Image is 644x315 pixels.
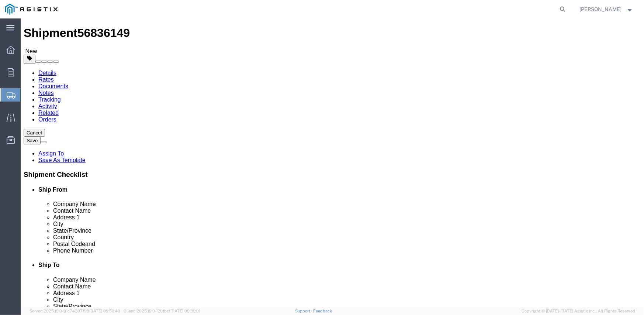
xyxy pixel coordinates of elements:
[522,308,635,314] span: Copyright © [DATE]-[DATE] Agistix Inc., All Rights Reserved
[579,5,634,14] button: [PERSON_NAME]
[89,309,120,313] span: [DATE] 09:50:40
[313,309,332,313] a: Feedback
[580,5,622,13] span: Chantelle Bower
[295,309,314,313] a: Support
[30,309,120,313] span: Server: 2025.19.0-91c74307f99
[21,18,644,307] iframe: FS Legacy Container
[124,309,200,313] span: Client: 2025.19.0-129fbcf
[170,309,200,313] span: [DATE] 09:39:01
[5,4,58,15] img: logo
